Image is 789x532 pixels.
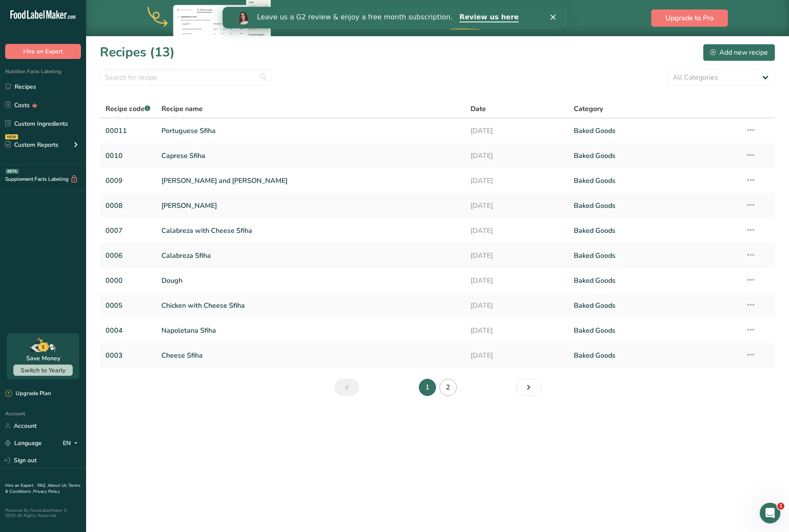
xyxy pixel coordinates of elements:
a: Terms & Conditions . [5,483,80,495]
a: Baked Goods [574,172,735,190]
iframe: Intercom live chat [760,503,780,523]
div: NEW [5,134,18,139]
div: Powered By FoodLabelMaker © 2025 All Rights Reserved [5,508,81,518]
a: Language [5,436,42,451]
a: [DATE] [470,322,563,340]
input: Search for recipe [100,69,272,86]
a: Dough [161,272,461,290]
button: Switch to Yearly [13,365,73,376]
span: 1 [777,503,784,510]
a: Hire an Expert . [5,483,36,489]
a: Privacy Policy [33,489,60,495]
a: 0006 [105,247,151,265]
a: Baked Goods [574,322,735,340]
a: Baked Goods [574,297,735,315]
div: Save Money [26,354,60,363]
a: [DATE] [470,197,563,215]
div: BETA [6,169,19,174]
button: Add new recipe [703,44,775,61]
a: 0005 [105,297,151,315]
div: Upgrade Plan [5,390,51,398]
a: FAQ . [37,483,48,489]
a: [DATE] [470,222,563,240]
span: Upgrade to Pro [665,13,714,23]
span: Category [574,104,603,114]
a: [DATE] [470,272,563,290]
a: [DATE] [470,346,563,365]
a: 0004 [105,322,151,340]
a: [PERSON_NAME] [161,197,461,215]
a: Calabreza with Cheese Sfiha [161,222,461,240]
a: [DATE] [470,122,563,140]
a: Baked Goods [574,272,735,290]
a: Calabreza Sfiha [161,247,461,265]
a: 0009 [105,172,151,190]
button: Hire an Expert [5,44,81,59]
div: Close [328,8,337,13]
span: Date [470,104,486,114]
a: 0000 [105,272,151,290]
a: Baked Goods [574,147,735,165]
a: Cheese Sfiha [161,346,461,365]
a: [DATE] [470,172,563,190]
h1: Recipes (13) [100,43,175,62]
div: Custom Reports [5,140,59,149]
a: [DATE] [470,297,563,315]
button: Upgrade to Pro [651,9,728,27]
a: Portuguese Sfiha [161,122,461,140]
a: 0007 [105,222,151,240]
a: [PERSON_NAME] and [PERSON_NAME] [161,172,461,190]
a: 00011 [105,122,151,140]
a: 0010 [105,147,151,165]
a: [DATE] [470,247,563,265]
a: [DATE] [470,147,563,165]
a: Baked Goods [574,197,735,215]
a: Napoletana Sfiha [161,322,461,340]
a: Chicken with Cheese Sfiha [161,297,461,315]
span: Recipe name [161,104,203,114]
a: Caprese Sfiha [161,147,461,165]
a: Next page [516,379,541,396]
div: Add new recipe [710,47,768,58]
a: 0008 [105,197,151,215]
a: Page 2. [439,379,457,396]
span: Recipe code [105,104,150,114]
a: Baked Goods [574,346,735,365]
a: Baked Goods [574,222,735,240]
a: About Us . [48,483,68,489]
iframe: Intercom live chat banner [223,7,567,28]
a: Previous page [334,379,359,396]
a: Baked Goods [574,247,735,265]
div: Upgrade to Pro [399,0,529,36]
a: 0003 [105,346,151,365]
div: EN [63,438,81,448]
a: Baked Goods [574,122,735,140]
span: Switch to Yearly [21,366,65,374]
